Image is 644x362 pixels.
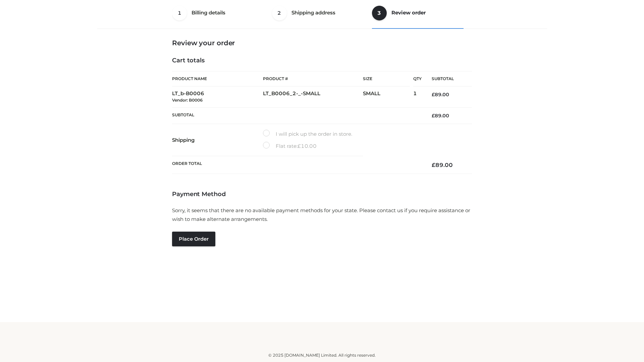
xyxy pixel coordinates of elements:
td: 1 [413,86,422,108]
h4: Payment Method [172,191,472,198]
th: Order Total [172,156,422,174]
div: © 2025 [DOMAIN_NAME] Limited. All rights reserved. [100,352,544,359]
h3: Review your order [172,39,472,47]
th: Product Name [172,71,263,86]
bdi: 89.00 [432,113,449,119]
span: £ [432,113,435,119]
td: LT_B0006_2-_-SMALL [263,86,363,108]
span: £ [432,92,435,98]
bdi: 89.00 [432,92,449,98]
td: SMALL [363,86,413,108]
span: Sorry, it seems that there are no available payment methods for your state. Please contact us if ... [172,207,470,222]
th: Size [363,71,410,86]
h4: Cart totals [172,57,472,64]
span: £ [432,162,435,168]
button: Place order [172,232,215,246]
span: £ [298,143,301,149]
small: Vendor: B0006 [172,98,203,103]
th: Subtotal [422,71,472,86]
label: Flat rate: [263,142,317,150]
th: Subtotal [172,107,422,124]
bdi: 89.00 [432,162,453,168]
th: Product # [263,71,363,86]
td: LT_b-B0006 [172,86,263,108]
th: Shipping [172,124,263,156]
bdi: 10.00 [298,143,317,149]
label: I will pick up the order in store. [263,130,352,138]
th: Qty [413,71,422,86]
